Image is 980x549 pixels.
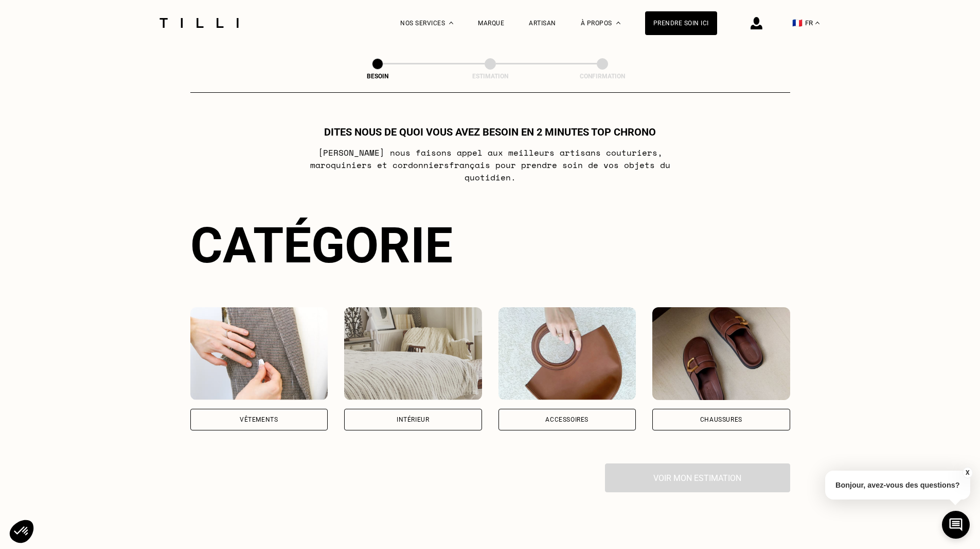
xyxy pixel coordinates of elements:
p: Bonjour, avez-vous des questions? [825,471,970,500]
img: Menu déroulant [449,22,453,24]
h1: Dites nous de quoi vous avez besoin en 2 minutes top chrono [324,126,656,138]
img: Vêtements [190,307,328,400]
div: Confirmation [551,73,654,80]
p: [PERSON_NAME] nous faisons appel aux meilleurs artisans couturiers , maroquiniers et cordonniers ... [286,146,694,184]
div: Accessoires [545,417,589,423]
img: Logo du service de couturière Tilli [156,18,242,28]
img: Chaussures [652,307,790,400]
div: Estimation [439,73,542,80]
a: Artisan [529,20,556,27]
img: Accessoires [498,307,636,400]
button: X [962,467,972,478]
img: icône connexion [751,17,762,29]
div: Chaussures [700,417,742,423]
div: Besoin [326,73,429,80]
a: Prendre soin ici [645,11,717,35]
a: Marque [478,20,504,27]
div: Catégorie [190,217,790,274]
img: menu déroulant [815,22,819,24]
span: 🇫🇷 [792,18,803,28]
div: Intérieur [397,417,429,423]
img: Menu déroulant à propos [616,22,620,24]
div: Vêtements [240,417,278,423]
img: Intérieur [344,307,482,400]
